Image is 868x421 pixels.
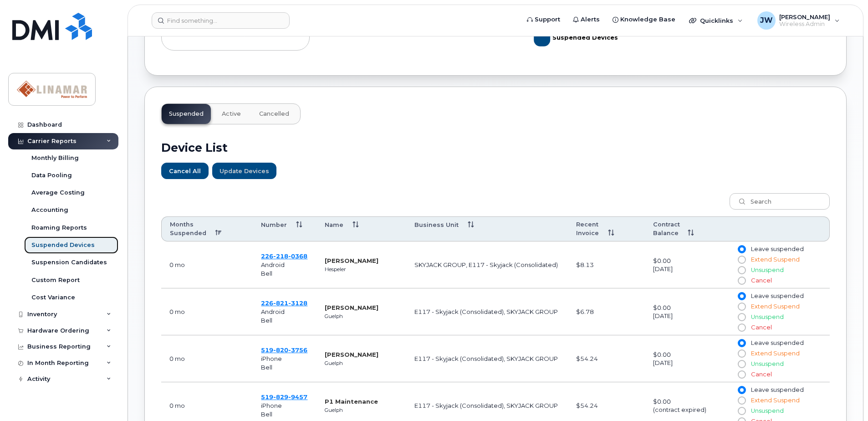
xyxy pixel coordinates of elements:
[325,304,378,311] strong: [PERSON_NAME]
[259,110,289,118] span: Cancelled
[406,335,568,382] td: E117 - Skyjack (Consolidated), SKYJACK GROUP
[751,324,772,331] span: Cancel
[406,216,568,242] th: Business Unit: activate to sort column ascending
[273,393,288,400] span: 829
[288,393,307,400] span: 9457
[620,15,675,24] span: Knowledge Base
[751,256,800,263] span: Extend Suspend
[261,411,272,418] span: Bell
[325,266,346,272] small: Hespeler
[738,277,745,284] input: Cancel
[568,288,645,335] td: $6.78
[261,252,307,260] a: 2262180368
[261,355,282,362] span: iPhone
[645,241,730,288] td: $0.00
[751,360,784,367] span: Unsuspend
[521,10,567,29] a: Support
[738,371,745,378] input: Cancel
[222,110,241,118] span: Active
[738,246,745,253] input: Leave suspended
[751,246,804,252] span: Leave suspended
[161,241,253,288] td: August 11, 2025 12:48
[738,293,745,300] input: Leave suspended
[751,397,800,404] span: Extend Suspend
[273,346,288,354] span: 820
[653,265,721,273] div: [DATE]
[406,241,568,288] td: SKYJACK GROUP, E117 - Skyjack (Consolidated)
[653,406,721,414] div: (contract expired)
[261,317,272,324] span: Bell
[568,216,645,242] th: Recent Invoice: activate to sort column ascending
[261,308,285,315] span: Android
[261,299,307,307] span: 226
[738,303,745,310] input: Extend Suspend
[751,371,772,378] span: Cancel
[730,193,830,210] input: Search
[534,26,618,50] g: Legend
[653,359,721,367] div: [DATE]
[161,216,253,242] th: Months Suspended: activate to sort column descending
[645,216,730,242] th: Contract Balance: activate to sort column ascending
[288,252,307,260] span: 0368
[535,15,560,24] span: Support
[738,339,745,347] input: Leave suspended
[534,26,618,50] g: Suspended Devices
[751,277,772,284] span: Cancel
[325,257,378,264] strong: [PERSON_NAME]
[261,346,307,354] span: 519
[645,288,730,335] td: $0.00
[152,12,290,29] input: Find something...
[738,407,745,415] input: Unsuspend
[261,252,307,260] span: 226
[273,299,288,307] span: 821
[751,313,784,320] span: Unsuspend
[325,313,343,319] small: Guelph
[261,270,272,277] span: Bell
[751,11,846,30] div: Jeff Wilson
[261,402,282,409] span: iPhone
[261,261,285,268] span: Android
[567,10,606,29] a: Alerts
[220,167,269,175] span: Update Devices
[253,216,317,242] th: Number: activate to sort column ascending
[581,15,600,24] span: Alerts
[606,10,682,29] a: Knowledge Base
[738,324,745,331] input: Cancel
[161,288,253,335] td: July 30, 2025 08:04
[288,346,307,354] span: 3756
[261,393,307,400] span: 519
[683,11,749,30] div: Quicklinks
[212,163,276,179] button: Update Devices
[261,364,272,371] span: Bell
[779,13,830,21] span: [PERSON_NAME]
[751,407,784,414] span: Unsuspend
[738,350,745,357] input: Extend Suspend
[751,293,804,299] span: Leave suspended
[325,360,343,366] small: Guelph
[738,397,745,404] input: Extend Suspend
[751,303,800,310] span: Extend Suspend
[738,256,745,263] input: Extend Suspend
[568,241,645,288] td: $8.13
[325,398,378,405] strong: P1 Maintenance
[317,216,406,242] th: Name: activate to sort column ascending
[738,360,745,368] input: Unsuspend
[700,17,733,24] span: Quicklinks
[325,407,343,413] small: Guelph
[161,335,253,382] td: August 11, 2025 12:48
[751,350,800,357] span: Extend Suspend
[760,15,773,26] span: JW
[161,141,830,154] h2: Device List
[751,339,804,346] span: Leave suspended
[645,335,730,382] td: $0.00
[325,351,378,358] strong: [PERSON_NAME]
[406,288,568,335] td: E117 - Skyjack (Consolidated), SKYJACK GROUP
[261,346,307,354] a: 5198203756
[779,21,830,28] span: Wireless Admin
[738,386,745,394] input: Leave suspended
[261,299,307,307] a: 2268213128
[568,335,645,382] td: $54.24
[288,299,307,307] span: 3128
[273,252,288,260] span: 218
[738,313,745,321] input: Unsuspend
